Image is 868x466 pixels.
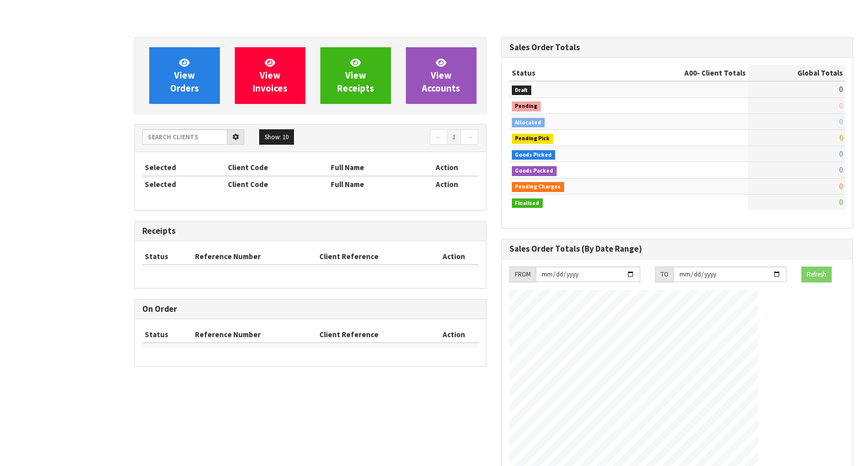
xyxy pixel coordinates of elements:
[225,160,329,176] th: Client Code
[512,86,532,95] span: Draft
[509,43,846,52] h3: Sales Order Totals
[512,134,554,144] span: Pending Pick
[839,85,843,94] span: 0
[620,65,748,81] th: - Client Totals
[170,57,199,94] span: View Orders
[839,182,843,191] span: 0
[430,129,447,145] a: ←
[430,249,478,265] th: Action
[225,176,329,192] th: Client Code
[317,249,430,265] th: Client Reference
[748,65,845,81] th: Global Totals
[509,244,846,254] h3: Sales Order Totals (By Date Range)
[684,68,697,78] span: A00
[406,47,477,104] a: ViewAccounts
[142,176,225,192] th: Selected
[142,160,225,176] th: Selected
[193,327,317,343] th: Reference Number
[839,101,843,110] span: 0
[509,65,620,81] th: Status
[655,267,674,282] div: TO
[839,117,843,126] span: 0
[839,165,843,175] span: 0
[422,57,460,94] span: View Accounts
[235,47,305,104] a: ViewInvoices
[337,57,374,94] span: View Receipts
[416,160,479,176] th: Action
[447,129,461,145] a: 1
[509,267,536,282] div: FROM
[512,101,541,111] span: Pending
[328,160,416,176] th: Full Name
[142,327,193,343] th: Status
[839,133,843,142] span: 0
[512,198,543,208] span: Finalised
[512,150,556,160] span: Goods Picked
[142,226,479,236] h3: Receipts
[142,304,479,314] h3: On Order
[839,197,843,207] span: 0
[317,327,430,343] th: Client Reference
[461,129,478,145] a: →
[430,327,478,343] th: Action
[512,166,557,176] span: Goods Packed
[149,47,220,104] a: ViewOrders
[142,249,193,265] th: Status
[259,129,294,145] button: Show: 10
[142,129,227,145] input: Search clients
[193,249,317,265] th: Reference Number
[318,129,479,147] nav: Page navigation
[416,176,479,192] th: Action
[328,176,416,192] th: Full Name
[512,118,545,128] span: Allocated
[512,182,565,192] span: Pending Charges
[801,267,832,282] button: Refresh
[839,149,843,159] span: 0
[253,57,288,94] span: View Invoices
[320,47,391,104] a: ViewReceipts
